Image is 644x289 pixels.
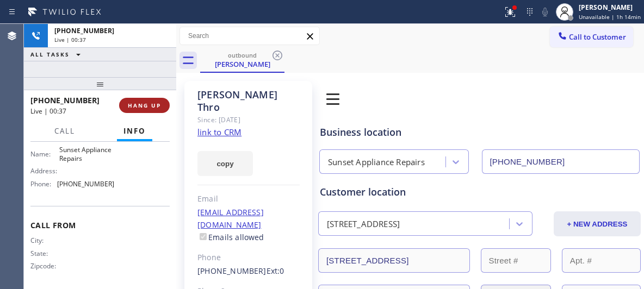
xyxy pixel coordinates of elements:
[30,51,70,58] span: ALL TASKS
[30,236,59,244] span: City:
[318,248,470,273] input: Address
[30,220,170,230] span: Call From
[197,151,253,176] button: copy
[30,150,59,158] span: Name:
[482,149,640,174] input: Phone Number
[197,266,267,276] a: [PHONE_NUMBER]
[328,156,425,168] div: Sunset Appliance Repairs
[197,127,242,137] a: link to CRM
[318,84,348,114] img: 0z2ufo+1LK1lpbjt5drc1XD0bnnlpun5fRe3jBXTlaPqG+JvTQggABAgRuCwj6M7qMMI5mZPQW9JGuOgECBAj8BAT92W+QEcb...
[30,180,57,188] span: Phone:
[57,180,114,188] span: [PHONE_NUMBER]
[197,207,264,230] a: [EMAIL_ADDRESS][DOMAIN_NAME]
[197,252,300,264] div: Phone
[267,266,284,276] span: Ext: 0
[197,89,300,114] div: [PERSON_NAME] Thro
[119,98,170,113] button: HANG UP
[327,218,400,230] div: [STREET_ADDRESS]
[123,126,146,136] span: Info
[54,26,114,35] span: [PHONE_NUMBER]
[481,248,551,273] input: Street #
[54,36,86,43] span: Live | 00:37
[569,32,626,42] span: Call to Customer
[201,51,283,59] div: outbound
[320,185,639,199] div: Customer location
[550,27,633,47] button: Call to Customer
[48,121,82,142] button: Call
[30,167,59,175] span: Address:
[197,114,300,126] div: Since: [DATE]
[24,48,91,61] button: ALL TASKS
[30,95,100,105] span: [PHONE_NUMBER]
[197,193,300,205] div: Email
[320,125,639,140] div: Business location
[554,211,641,236] button: + NEW ADDRESS
[54,126,75,136] span: Call
[200,233,207,240] input: Emails allowed
[579,13,641,21] span: Unavailable | 1h 14min
[117,121,152,142] button: Info
[201,59,283,69] div: [PERSON_NAME]
[180,27,319,45] input: Search
[201,48,283,72] div: Marissa Thro
[128,102,161,109] span: HANG UP
[59,146,114,162] span: Sunset Appliance Repairs
[579,3,641,12] div: [PERSON_NAME]
[197,232,264,242] label: Emails allowed
[30,262,59,270] span: Zipcode:
[30,249,59,257] span: State:
[562,248,641,273] input: Apt. #
[537,4,553,20] button: Mute
[30,106,66,116] span: Live | 00:37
